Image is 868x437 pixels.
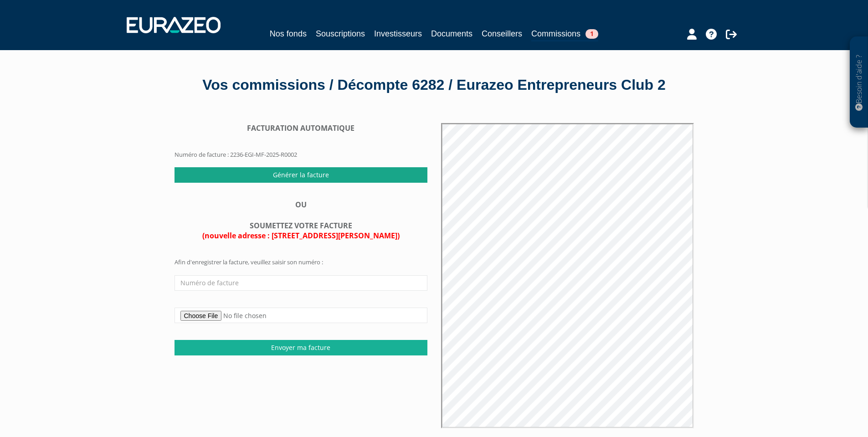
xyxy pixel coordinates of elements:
div: Vos commissions / Décompte 6282 / Eurazeo Entrepreneurs Club 2 [175,75,694,96]
form: Numéro de facture : 2236-EGI-MF-2025-R0002 [175,123,427,167]
div: OU SOUMETTEZ VOTRE FACTURE [175,200,427,241]
p: Besoin d'aide ? [854,41,864,123]
span: (nouvelle adresse : [STREET_ADDRESS][PERSON_NAME]) [202,231,400,241]
a: Investisseurs [374,27,422,40]
form: Afin d'enregistrer la facture, veuillez saisir son numéro : [175,258,427,355]
a: Conseillers [482,27,522,40]
input: Générer la facture [175,167,427,183]
input: Numéro de facture [175,275,427,291]
a: Documents [431,27,473,40]
a: Souscriptions [316,27,365,40]
a: Nos fonds [270,27,307,40]
span: 1 [586,29,598,39]
img: 1732889491-logotype_eurazeo_blanc_rvb.png [127,17,221,33]
a: Commissions1 [531,27,598,41]
input: Envoyer ma facture [175,340,427,355]
div: FACTURATION AUTOMATIQUE [175,123,427,134]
